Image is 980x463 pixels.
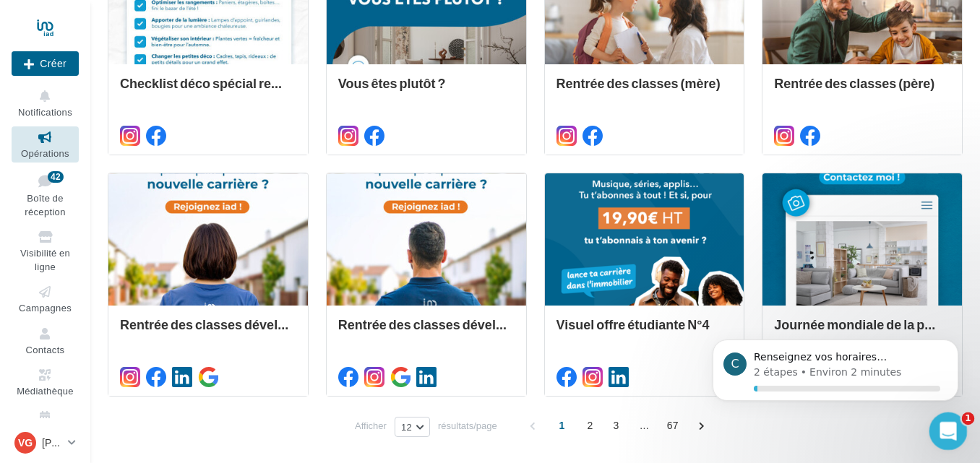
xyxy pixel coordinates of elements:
[120,76,296,105] div: Checklist déco spécial rentrée
[401,421,412,433] span: 12
[12,85,79,121] button: Notifications
[338,317,515,346] div: Rentrée des classes développement (conseiller)
[120,317,296,346] div: Rentrée des classes développement (conseillère)
[12,364,79,399] a: Médiathèque
[691,323,980,424] iframe: Intercom notifications message
[21,147,69,159] span: Opérations
[661,414,684,437] span: 67
[338,76,515,105] div: Vous êtes plutôt ?
[18,436,33,450] span: VG
[579,414,602,437] span: 2
[438,419,497,433] span: résultats/page
[395,417,430,437] button: 12
[556,317,733,346] div: Visuel offre étudiante N°4
[12,429,79,456] a: VG [PERSON_NAME]
[17,385,74,397] span: Médiathèque
[26,344,65,355] span: Contacts
[774,317,950,346] div: Journée mondiale de la photographie
[48,171,64,183] div: 42
[20,247,70,272] span: Visibilité en ligne
[556,76,733,105] div: Rentrée des classes (mère)
[12,51,79,76] button: Créer
[962,412,975,425] span: 1
[12,406,79,441] a: Calendrier
[25,192,65,217] span: Boîte de réception
[12,323,79,358] a: Contacts
[774,76,950,105] div: Rentrée des classes (père)
[12,281,79,316] a: Campagnes
[12,126,79,162] a: Opérations
[12,226,79,275] a: Visibilité en ligne
[12,168,79,221] a: Boîte de réception42
[355,419,387,433] span: Afficher
[551,414,574,437] span: 1
[42,436,62,450] p: [PERSON_NAME]
[605,414,628,437] span: 3
[18,106,72,118] span: Notifications
[19,302,72,313] span: Campagnes
[633,414,656,437] span: ...
[12,51,79,76] div: Nouvelle campagne
[929,412,968,451] iframe: Intercom live chat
